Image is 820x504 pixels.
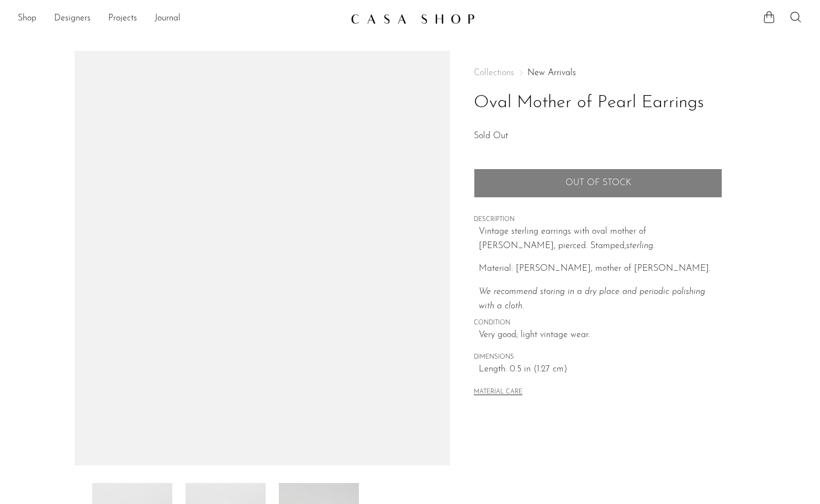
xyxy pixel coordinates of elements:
[474,69,514,77] span: Collections
[479,363,722,377] span: Length: 0.5 in (1.27 cm)
[479,287,705,311] i: We recommend storing in a dry place and periodic polishing with a cloth.
[474,389,522,397] button: MATERIAL CARE
[54,12,91,26] a: Designers
[479,225,722,253] p: Vintage sterling earrings with oval mother of [PERSON_NAME], pierced. Stamped,
[479,262,722,276] p: Material: [PERSON_NAME], mother of [PERSON_NAME].
[18,9,342,28] nav: Desktop navigation
[479,328,722,343] span: Very good; light vintage wear.
[474,169,722,197] button: Add to cart
[18,12,36,26] a: Shop
[18,9,342,28] ul: NEW HEADER MENU
[474,215,722,225] span: DESCRIPTION
[474,318,722,328] span: CONDITION
[108,12,137,26] a: Projects
[474,89,722,117] h1: Oval Mother of Pearl Earrings
[155,12,181,26] a: Journal
[474,353,722,363] span: DIMENSIONS
[474,69,722,77] nav: Breadcrumbs
[474,132,508,140] span: Sold Out
[626,242,655,250] em: sterling.
[565,178,631,188] span: Out of stock
[527,69,576,77] a: New Arrivals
